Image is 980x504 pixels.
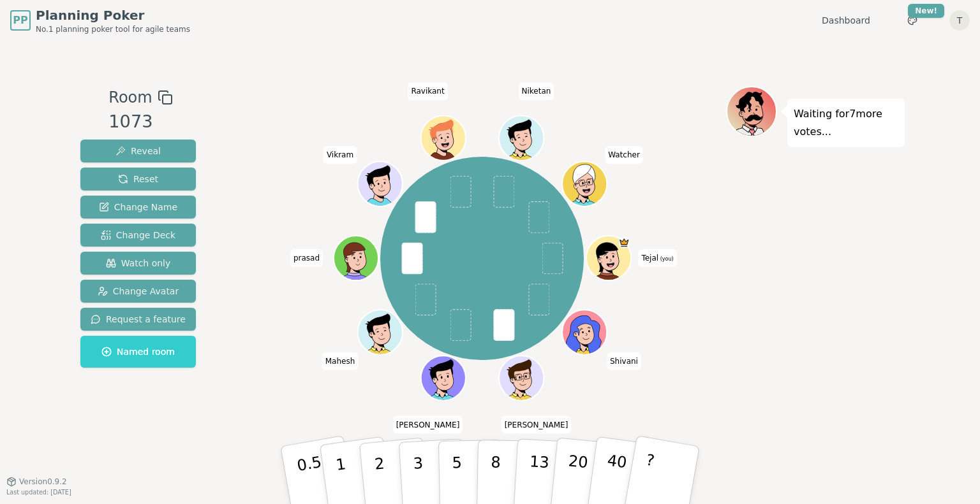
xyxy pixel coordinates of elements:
div: New! [908,4,944,18]
button: Click to change your avatar [588,237,630,279]
span: Click to change your name [638,249,676,267]
a: Dashboard [822,14,870,27]
button: Watch only [80,252,196,275]
a: PPPlanning PokerNo.1 planning poker tool for agile teams [10,6,190,34]
button: Version0.9.2 [6,477,67,487]
span: No.1 planning poker tool for agile teams [36,24,190,34]
span: Click to change your name [393,416,463,434]
button: Change Name [80,196,196,219]
span: Click to change your name [519,82,554,100]
span: Planning Poker [36,6,190,24]
span: Last updated: [DATE] [6,489,71,496]
button: Change Avatar [80,280,196,303]
button: Request a feature [80,308,196,331]
span: Click to change your name [501,416,572,434]
button: T [949,10,970,31]
span: Change Deck [101,229,175,241]
button: New! [901,9,924,32]
span: Watch only [106,257,171,270]
button: Named room [80,336,196,368]
span: (you) [658,256,674,262]
span: Request a feature [91,313,186,326]
span: Named room [101,345,175,358]
div: 1073 [108,109,172,135]
span: PP [13,13,27,28]
span: Reveal [115,145,161,157]
button: Reveal [80,140,196,162]
span: Change Avatar [98,285,179,298]
button: Change Deck [80,224,196,247]
span: Click to change your name [322,352,359,370]
span: Click to change your name [607,352,641,370]
span: Change Name [99,201,177,213]
span: Room [108,86,152,109]
span: Click to change your name [605,146,643,164]
span: Click to change your name [408,82,447,100]
p: Waiting for 7 more votes... [794,105,898,141]
span: Reset [118,173,158,185]
span: Click to change your name [323,146,357,164]
span: Tejal is the host [618,237,630,248]
button: Reset [80,168,196,191]
span: Version 0.9.2 [19,477,67,487]
span: Click to change your name [290,249,323,267]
